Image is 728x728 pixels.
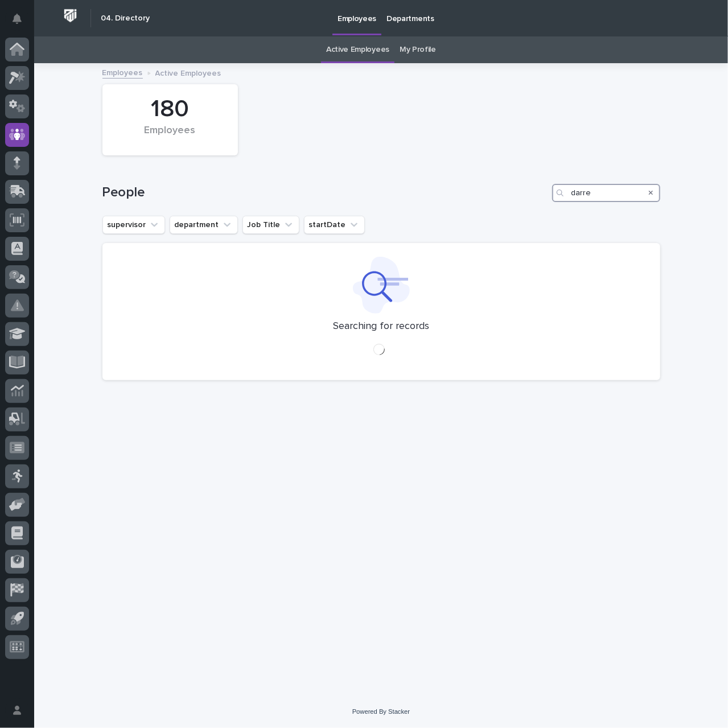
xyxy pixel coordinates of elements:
[5,7,29,31] button: Notifications
[102,216,165,234] button: supervisor
[242,216,299,234] button: Job Title
[102,65,143,79] a: Employees
[552,184,660,202] input: Search
[304,216,365,234] button: startDate
[102,184,548,201] h1: People
[326,36,389,63] a: Active Employees
[352,708,410,715] a: Powered By Stacker
[122,95,219,124] div: 180
[101,14,150,23] h2: 04. Directory
[155,66,221,79] p: Active Employees
[170,216,238,234] button: department
[333,320,429,333] p: Searching for records
[14,14,29,32] div: Notifications
[60,5,81,26] img: Workspace Logo
[400,36,436,63] a: My Profile
[122,125,219,149] div: Employees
